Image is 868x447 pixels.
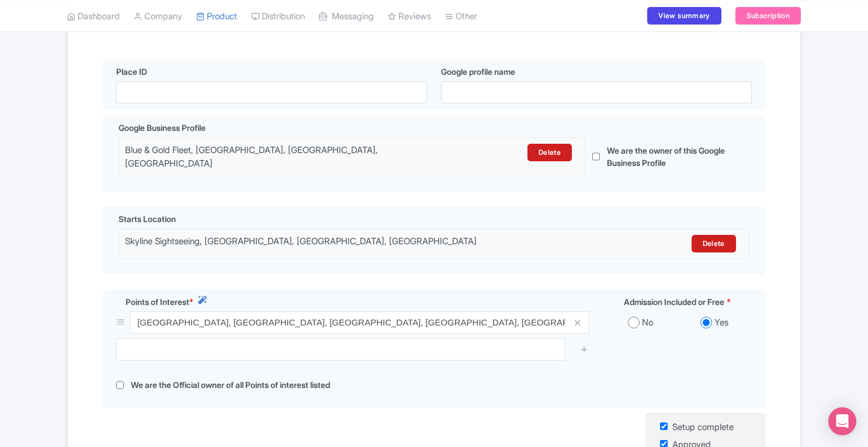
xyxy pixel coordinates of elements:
label: Google profile name [441,65,515,78]
a: Subscription [735,7,801,25]
a: View summary [647,7,721,25]
a: Delete [527,144,572,161]
div: Open Intercom Messenger [828,407,856,435]
label: We are the owner of this Google Business Profile [607,144,736,169]
label: Place ID [116,65,147,78]
label: We are the Official owner of all Points of interest listed [131,379,330,392]
label: Yes [714,316,728,330]
div: Skyline Sightseeing, [GEOGRAPHIC_DATA], [GEOGRAPHIC_DATA], [GEOGRAPHIC_DATA] [125,235,588,252]
label: Setup complete [672,421,734,434]
a: Delete [692,235,736,252]
label: No [642,316,653,330]
span: Points of Interest [126,296,189,308]
span: Admission Included or Free [624,296,724,308]
span: Starts Location [119,213,176,225]
span: Google Business Profile [119,122,206,134]
div: Blue & Gold Fleet, [GEOGRAPHIC_DATA], [GEOGRAPHIC_DATA], [GEOGRAPHIC_DATA] [125,144,466,170]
